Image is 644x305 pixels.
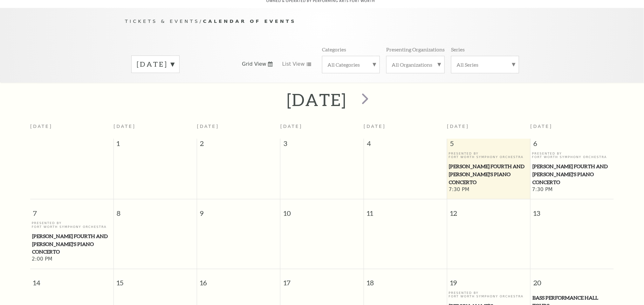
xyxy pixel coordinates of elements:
[197,139,280,151] span: 2
[197,124,219,129] span: [DATE]
[32,256,112,263] span: 2:00 PM
[280,199,363,221] span: 10
[392,61,439,68] label: All Organizations
[280,139,363,151] span: 3
[447,124,469,129] span: [DATE]
[531,269,614,291] span: 20
[322,46,346,53] p: Categories
[125,18,200,24] span: Tickets & Events
[203,18,296,24] span: Calendar of Events
[30,269,113,291] span: 14
[280,269,363,291] span: 17
[364,199,447,221] span: 11
[449,186,529,193] span: 7:30 PM
[30,199,113,221] span: 7
[532,186,612,193] span: 7:30 PM
[114,139,197,151] span: 1
[449,291,529,298] p: Presented By Fort Worth Symphony Orchestra
[137,59,174,69] label: [DATE]
[447,269,530,291] span: 19
[280,124,303,129] span: [DATE]
[364,124,386,129] span: [DATE]
[364,269,447,291] span: 18
[364,139,447,151] span: 4
[242,61,266,68] span: Grid View
[531,139,614,151] span: 6
[327,61,374,68] label: All Categories
[125,17,519,25] p: /
[32,232,112,256] span: [PERSON_NAME] Fourth and [PERSON_NAME]'s Piano Concerto
[531,199,614,221] span: 13
[113,124,136,129] span: [DATE]
[449,162,529,186] span: [PERSON_NAME] Fourth and [PERSON_NAME]'s Piano Concerto
[532,162,612,186] span: [PERSON_NAME] Fourth and [PERSON_NAME]'s Piano Concerto
[32,221,112,229] p: Presented By Fort Worth Symphony Orchestra
[353,89,376,111] button: next
[451,46,465,53] p: Series
[531,124,553,129] span: [DATE]
[114,199,197,221] span: 8
[287,90,347,110] h2: [DATE]
[114,269,197,291] span: 15
[197,199,280,221] span: 9
[282,61,305,68] span: List View
[447,199,530,221] span: 12
[447,139,530,151] span: 5
[456,61,514,68] label: All Series
[386,46,445,53] p: Presenting Organizations
[30,120,113,139] th: [DATE]
[197,269,280,291] span: 16
[449,152,529,159] p: Presented By Fort Worth Symphony Orchestra
[532,152,612,159] p: Presented By Fort Worth Symphony Orchestra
